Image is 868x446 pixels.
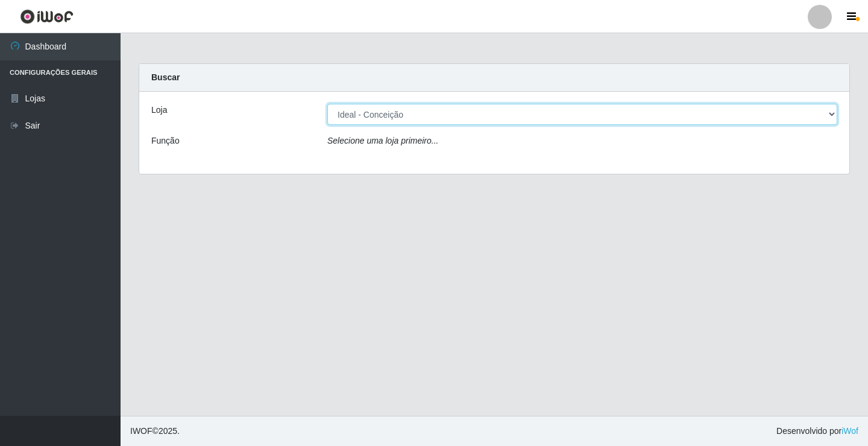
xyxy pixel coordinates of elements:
[327,136,438,145] i: Selecione uma loja primeiro...
[20,9,74,24] img: CoreUI Logo
[841,426,858,436] a: iWof
[151,135,180,147] label: Função
[130,425,180,438] span: © 2025 .
[151,72,180,82] strong: Buscar
[776,425,858,438] span: Desenvolvido por
[151,104,167,116] label: Loja
[130,426,153,436] span: IWOF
